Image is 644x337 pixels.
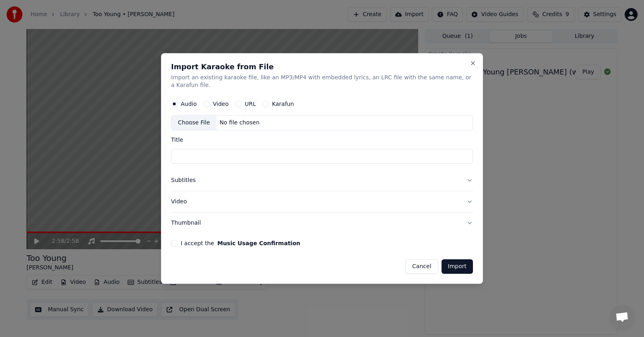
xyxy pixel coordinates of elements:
button: I accept the [217,240,300,246]
p: Import an existing karaoke file, like an MP3/MP4 with embedded lyrics, an LRC file with the same ... [171,74,473,90]
label: Video [213,101,229,107]
label: Karafun [272,101,294,107]
button: Cancel [405,259,438,274]
h2: Import Karaoke from File [171,63,473,70]
div: No file chosen [217,119,263,127]
label: Audio [181,101,197,107]
label: Title [171,137,473,143]
button: Import [442,259,473,274]
button: Thumbnail [171,213,473,234]
label: URL [245,101,256,107]
button: Video [171,191,473,212]
button: Subtitles [171,170,473,191]
label: I accept the [181,240,300,246]
div: Choose File [171,116,217,130]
